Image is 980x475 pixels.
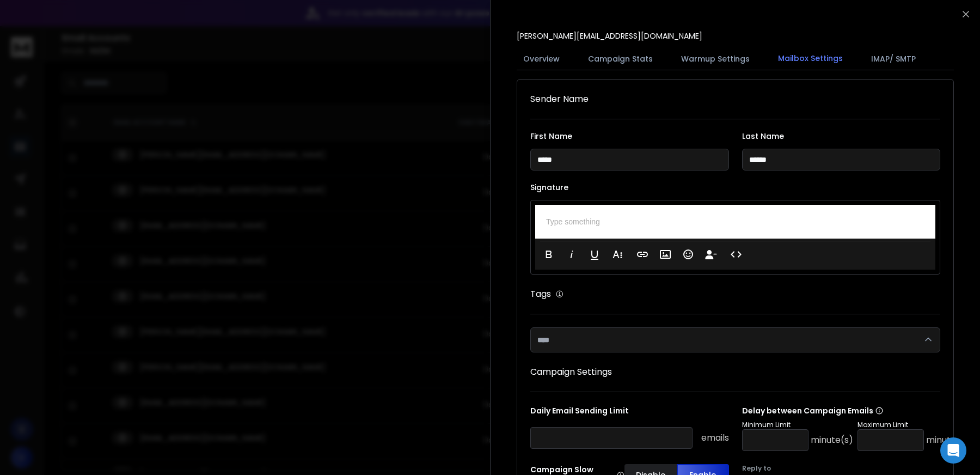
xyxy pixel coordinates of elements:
p: Daily Email Sending Limit [530,405,729,421]
button: Insert Unsubscribe Link [701,243,721,265]
h1: Sender Name [530,93,940,106]
button: Warmup Settings [675,47,756,71]
label: Signature [530,184,940,191]
button: Italic (⌘I) [561,243,582,265]
button: Overview [517,47,566,71]
div: Open Intercom Messenger [940,437,966,464]
p: [PERSON_NAME][EMAIL_ADDRESS][DOMAIN_NAME] [517,31,702,41]
button: Code View [726,243,746,265]
p: Minimum Limit [742,421,853,429]
h1: Tags [530,288,551,301]
h1: Campaign Settings [530,366,940,379]
button: Insert Link (⌘K) [632,243,653,265]
p: minute(s) [926,434,969,447]
button: Campaign Stats [581,47,659,71]
button: Bold (⌘B) [538,243,559,265]
button: IMAP/ SMTP [865,47,922,71]
label: Last Name [742,132,941,140]
label: Reply to [742,464,941,473]
label: First Name [530,132,729,140]
p: emails [701,431,729,444]
p: Maximum Limit [857,421,969,429]
button: Mailbox Settings [771,46,849,71]
p: minute(s) [811,434,853,447]
p: Delay between Campaign Emails [742,405,969,416]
